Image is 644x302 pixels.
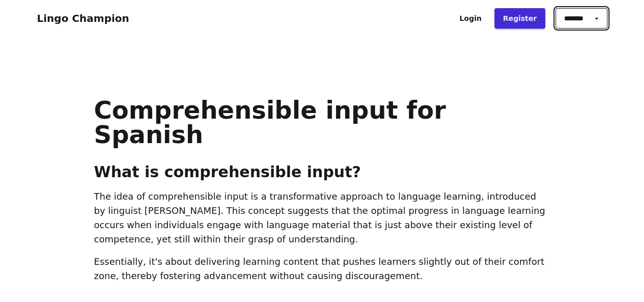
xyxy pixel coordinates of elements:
p: The idea of comprehensible input is a transformative approach to language learning, introduced by... [94,189,550,246]
h1: Comprehensible input for Spanish [94,98,550,147]
h2: What is comprehensible input? [94,163,550,181]
a: Lingo Champion [37,12,129,24]
a: Register [494,8,546,29]
p: Essentially, it's about delivering learning content that pushes learners slightly out of their co... [94,255,550,283]
a: Login [451,8,490,29]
